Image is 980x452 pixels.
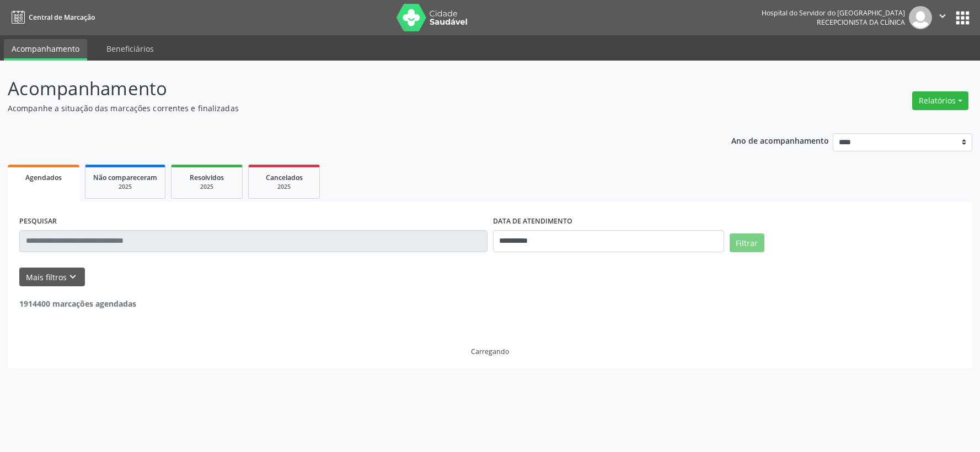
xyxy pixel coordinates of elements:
a: Acompanhamento [4,39,87,61]
label: PESQUISAR [19,213,57,230]
span: Central de Marcação [29,13,95,22]
a: Central de Marcação [8,8,95,26]
button: apps [953,8,972,28]
div: 2025 [93,183,157,191]
p: Ano de acompanhamento [731,133,829,147]
div: Hospital do Servidor do [GEOGRAPHIC_DATA] [762,8,905,18]
div: Carregando [471,347,509,356]
button:  [932,6,953,29]
span: Recepcionista da clínica [817,18,905,27]
a: Beneficiários [99,39,162,58]
p: Acompanhamento [8,75,683,102]
strong: 1914400 marcações agendadas [19,298,136,309]
span: Resolvidos [190,173,224,182]
div: 2025 [256,183,312,191]
p: Acompanhe a situação das marcações correntes e finalizadas [8,102,683,114]
img: img [909,6,932,29]
label: DATA DE ATENDIMENTO [493,213,572,230]
button: Filtrar [730,233,764,252]
div: 2025 [179,183,234,191]
i: keyboard_arrow_down [67,271,79,283]
button: Mais filtroskeyboard_arrow_down [19,268,85,287]
i:  [936,10,949,22]
button: Relatórios [912,91,968,110]
span: Agendados [25,173,62,182]
span: Cancelados [266,173,303,182]
span: Não compareceram [93,173,157,182]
